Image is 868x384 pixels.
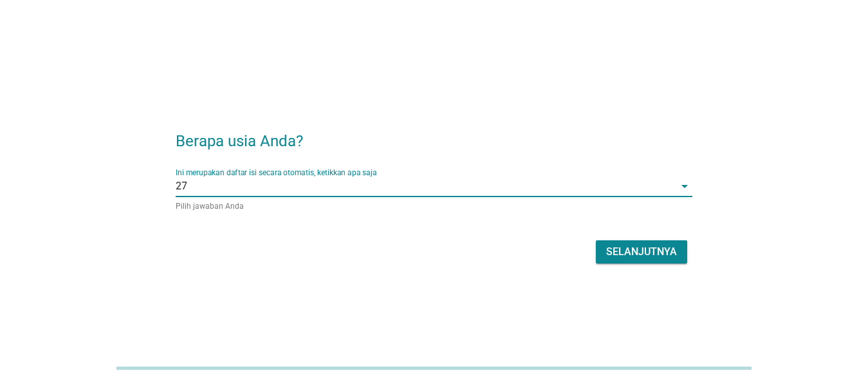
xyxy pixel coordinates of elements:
[176,117,692,153] h2: Berapa usia Anda?
[176,202,692,211] div: Pilih jawaban Anda
[187,176,674,197] input: Ini merupakan daftar isi secara otomatis, ketikkan apa saja
[677,178,692,194] i: arrow_drop_down
[176,180,187,192] span: 27
[606,244,677,260] div: Selanjutnya
[596,240,687,264] button: Selanjutnya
